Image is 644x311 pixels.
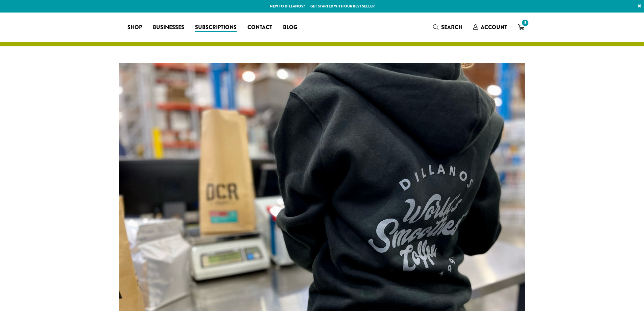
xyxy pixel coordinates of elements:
a: Shop [122,22,147,33]
a: Get started with our best seller [310,3,375,9]
span: Search [441,23,462,31]
span: Account [481,23,507,31]
span: Businesses [153,23,184,32]
a: Search [428,22,468,33]
span: 5 [521,18,530,27]
span: Shop [127,23,142,32]
span: Subscriptions [195,23,237,32]
span: Contact [247,23,272,32]
span: Blog [283,23,297,32]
